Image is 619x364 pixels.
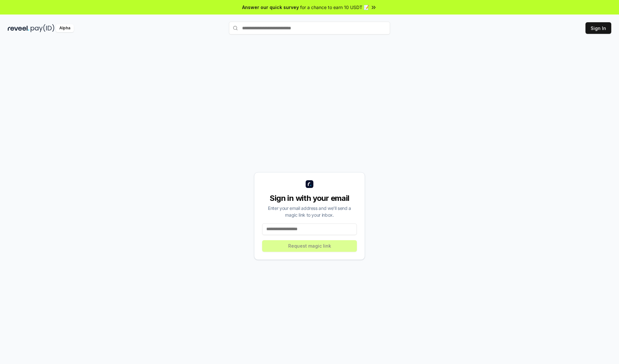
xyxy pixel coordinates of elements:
img: pay_id [31,24,54,32]
button: Sign In [585,22,611,34]
span: for a chance to earn 10 USDT 📝 [300,4,369,11]
span: Answer our quick survey [242,4,299,11]
div: Sign in with your email [262,193,357,203]
img: logo_small [306,180,313,188]
div: Alpha [56,24,74,32]
div: Enter your email address and we’ll send a magic link to your inbox. [262,205,357,218]
img: reveel_dark [8,24,29,32]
